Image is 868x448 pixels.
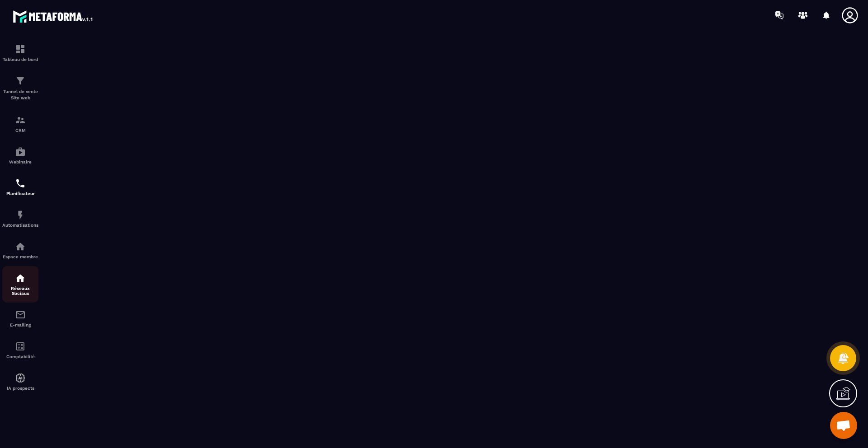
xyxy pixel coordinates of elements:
p: Tableau de bord [2,57,38,62]
a: emailemailE-mailing [2,303,38,334]
p: Automatisations [2,223,38,228]
img: formation [15,115,26,126]
img: logo [13,8,94,24]
img: email [15,309,26,320]
p: Comptabilité [2,354,38,359]
p: CRM [2,128,38,133]
p: IA prospects [2,386,38,391]
a: formationformationCRM [2,108,38,140]
p: Webinaire [2,159,38,164]
img: accountant [15,341,26,352]
img: formation [15,44,26,55]
a: automationsautomationsAutomatisations [2,203,38,234]
img: automations [15,146,26,157]
img: automations [15,241,26,252]
p: Planificateur [2,191,38,196]
a: Ouvrir le chat [830,412,857,439]
img: formation [15,75,26,86]
p: Espace membre [2,254,38,259]
a: social-networksocial-networkRéseaux Sociaux [2,266,38,303]
img: scheduler [15,178,26,189]
img: social-network [15,273,26,284]
p: Tunnel de vente Site web [2,89,38,101]
img: automations [15,373,26,383]
img: automations [15,210,26,220]
a: schedulerschedulerPlanificateur [2,171,38,203]
p: Réseaux Sociaux [2,286,38,296]
p: E-mailing [2,322,38,327]
a: formationformationTunnel de vente Site web [2,69,38,108]
a: automationsautomationsWebinaire [2,140,38,171]
a: formationformationTableau de bord [2,37,38,69]
a: accountantaccountantComptabilité [2,334,38,366]
a: automationsautomationsEspace membre [2,234,38,266]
